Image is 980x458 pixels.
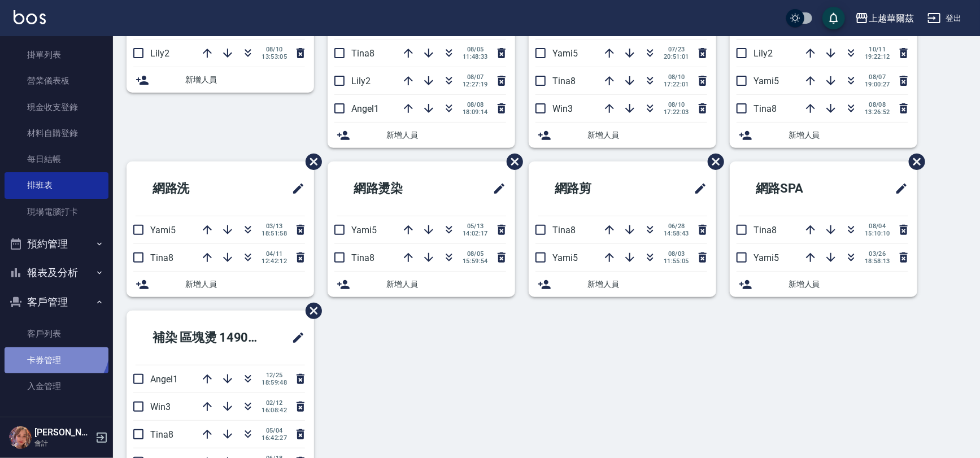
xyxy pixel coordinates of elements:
span: Tina8 [150,252,173,263]
span: 新增人員 [789,129,908,141]
span: 新增人員 [587,278,707,290]
span: 刪除班表 [297,145,324,178]
span: 10/11 [865,46,890,53]
button: 登出 [923,8,966,29]
span: Tina8 [351,48,374,59]
span: 08/07 [865,73,890,81]
h2: 網路洗 [136,168,246,209]
div: 新增人員 [127,272,314,297]
span: 08/10 [262,46,287,53]
span: Lily2 [150,48,169,59]
span: 12/25 [262,372,287,379]
span: 刪除班表 [900,145,927,178]
div: 新增人員 [730,123,917,148]
span: 03/13 [262,223,287,230]
span: Yami5 [753,252,779,263]
a: 材料自購登錄 [5,120,108,146]
span: Yami5 [351,225,377,235]
span: 08/05 [463,250,488,258]
a: 卡券管理 [5,347,108,373]
span: 08/10 [664,101,689,108]
span: 14:58:43 [664,230,689,237]
span: 新增人員 [386,129,506,141]
span: 06/28 [664,223,689,230]
span: 03/26 [865,250,890,258]
button: 預約管理 [5,229,108,259]
button: 報表及分析 [5,258,108,287]
p: 會計 [34,438,92,448]
button: 客戶管理 [5,287,108,317]
span: 08/08 [463,101,488,108]
span: Tina8 [150,429,173,440]
span: 11:55:05 [664,258,689,265]
span: 17:22:03 [664,108,689,116]
img: Person [9,426,32,449]
span: 08/05 [463,46,488,53]
span: 修改班表的標題 [285,324,305,351]
h2: 網路SPA [739,168,854,209]
span: 修改班表的標題 [888,175,908,202]
h2: 網路剪 [538,168,648,209]
span: 02/12 [262,399,287,407]
span: 新增人員 [587,129,707,141]
span: 12:42:12 [262,258,287,265]
span: 18:51:58 [262,230,287,237]
span: Yami5 [150,225,176,235]
span: 14:02:17 [463,230,488,237]
button: save [822,7,845,29]
button: 上越華爾茲 [851,7,918,30]
span: 13:26:52 [865,108,890,116]
span: 08/03 [664,250,689,258]
span: Tina8 [552,225,576,235]
span: 08/08 [865,101,890,108]
span: 18:09:14 [463,108,488,116]
span: 05/13 [463,223,488,230]
div: 上越華爾茲 [869,11,914,25]
div: 新增人員 [127,67,314,93]
span: 修改班表的標題 [486,175,506,202]
span: 17:22:01 [664,81,689,88]
a: 現場電腦打卡 [5,199,108,225]
span: Angel1 [351,103,379,114]
span: Yami5 [552,252,578,263]
h2: 補染 區塊燙 1490燙染 [136,317,277,358]
span: 新增人員 [789,278,908,290]
span: 20:51:01 [664,53,689,60]
span: 04/11 [262,250,287,258]
span: 刪除班表 [699,145,726,178]
span: 11:48:33 [463,53,488,60]
span: 19:00:27 [865,81,890,88]
span: 刪除班表 [297,294,324,328]
span: Yami5 [753,76,779,86]
span: 08/04 [865,223,890,230]
span: 18:59:48 [262,379,287,386]
h2: 網路燙染 [337,168,453,209]
span: 12:27:19 [463,81,488,88]
span: Lily2 [351,76,371,86]
span: Win3 [552,103,573,114]
span: Win3 [150,402,171,412]
a: 排班表 [5,172,108,198]
h5: [PERSON_NAME] [34,427,92,438]
a: 入金管理 [5,373,108,399]
span: Tina8 [753,103,777,114]
span: 08/10 [664,73,689,81]
a: 掛單列表 [5,42,108,68]
div: 新增人員 [529,272,716,297]
span: Angel1 [150,374,178,385]
span: Yami5 [552,48,578,59]
span: 新增人員 [185,278,305,290]
a: 客戶列表 [5,321,108,347]
a: 營業儀表板 [5,68,108,94]
span: Tina8 [753,225,777,235]
span: Tina8 [351,252,374,263]
span: 19:22:12 [865,53,890,60]
span: 16:08:42 [262,407,287,414]
span: 新增人員 [386,278,506,290]
span: 08/07 [463,73,488,81]
div: 新增人員 [730,272,917,297]
div: 新增人員 [328,123,515,148]
span: 05/04 [262,427,287,434]
span: 修改班表的標題 [285,175,305,202]
span: 16:42:27 [262,434,287,442]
